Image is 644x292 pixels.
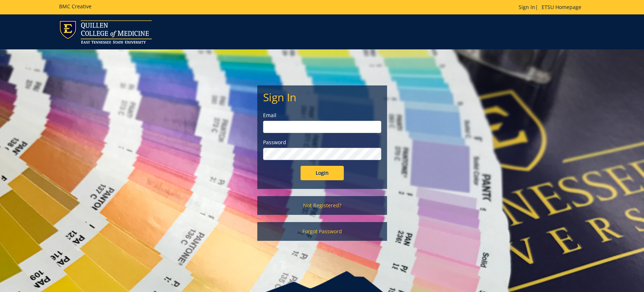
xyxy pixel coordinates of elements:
[257,222,387,241] a: Forgot Password
[59,20,152,44] img: ETSU logo
[263,112,381,119] label: Email
[263,139,381,146] label: Password
[538,4,585,10] a: ETSU Homepage
[263,91,381,103] h2: Sign In
[301,166,344,180] input: Login
[519,4,535,10] a: Sign In
[59,4,92,9] h5: BMC Creative
[519,4,585,11] p: |
[257,196,387,215] a: Not Registered?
